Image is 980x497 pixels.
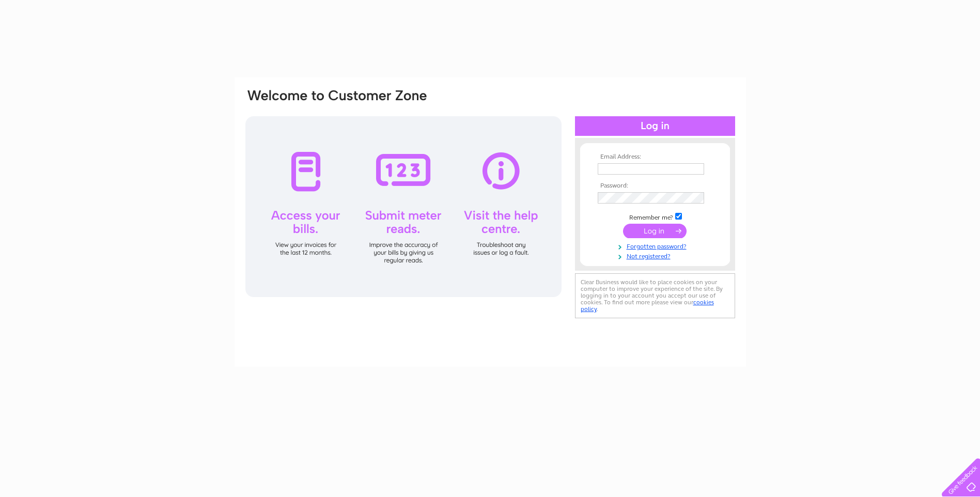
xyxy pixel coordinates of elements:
[595,153,715,161] th: Email Address:
[581,299,714,313] a: cookies policy
[575,273,735,318] div: Clear Business would like to place cookies on your computer to improve your experience of the sit...
[595,182,715,190] th: Password:
[595,211,715,222] td: Remember me?
[598,241,715,251] a: Forgotten password?
[623,224,687,238] input: Submit
[598,251,715,260] a: Not registered?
